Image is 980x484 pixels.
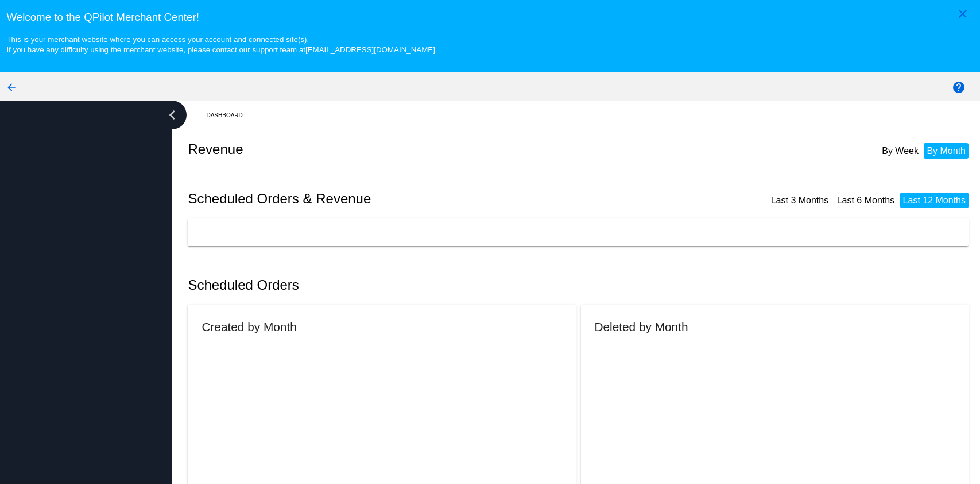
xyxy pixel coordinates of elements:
h3: Welcome to the QPilot Merchant Center! [6,11,973,24]
i: chevron_left [163,106,181,124]
a: Last 12 Months [903,195,966,205]
h2: Created by Month [202,320,296,333]
h2: Deleted by Month [595,320,688,333]
li: By Month [924,143,969,159]
mat-icon: help [952,80,966,94]
h2: Scheduled Orders & Revenue [188,191,580,207]
h2: Revenue [188,141,580,158]
a: Last 3 Months [771,195,829,205]
a: Last 6 Months [837,195,895,205]
a: Dashboard [206,106,253,124]
small: This is your merchant website where you can access your account and connected site(s). If you hav... [6,35,435,54]
mat-icon: close [956,7,970,21]
mat-icon: arrow_back [5,80,18,94]
h2: Scheduled Orders [188,277,580,293]
a: [EMAIL_ADDRESS][DOMAIN_NAME] [305,45,435,54]
li: By Week [879,143,921,159]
